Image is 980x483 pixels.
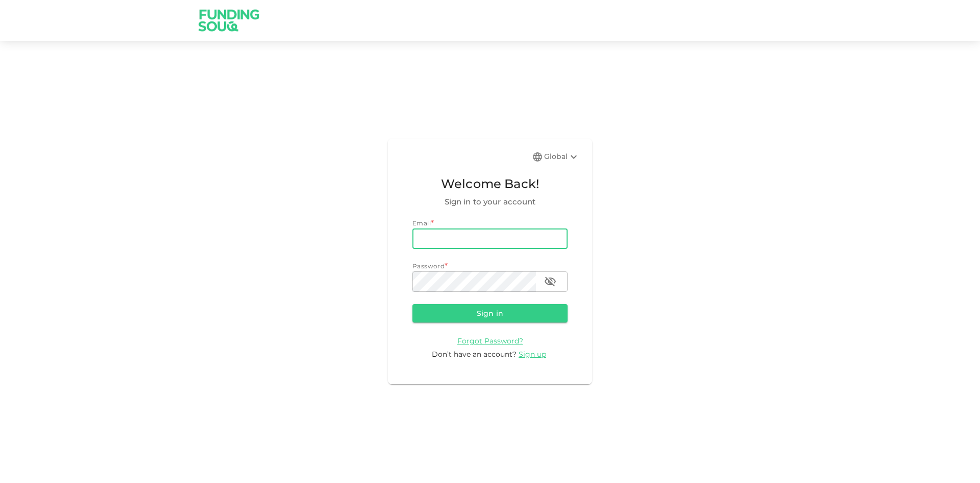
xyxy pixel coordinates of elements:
[412,174,568,194] span: Welcome Back!
[412,219,431,227] span: Email
[412,271,536,292] input: password
[544,151,580,163] div: Global
[412,304,568,323] button: Sign in
[457,336,523,346] span: Forgot Password?
[412,196,568,208] span: Sign in to your account
[457,336,523,346] a: Forgot Password?
[432,350,517,359] span: Don’t have an account?
[412,228,568,249] input: email
[412,262,445,270] span: Password
[519,350,546,359] span: Sign up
